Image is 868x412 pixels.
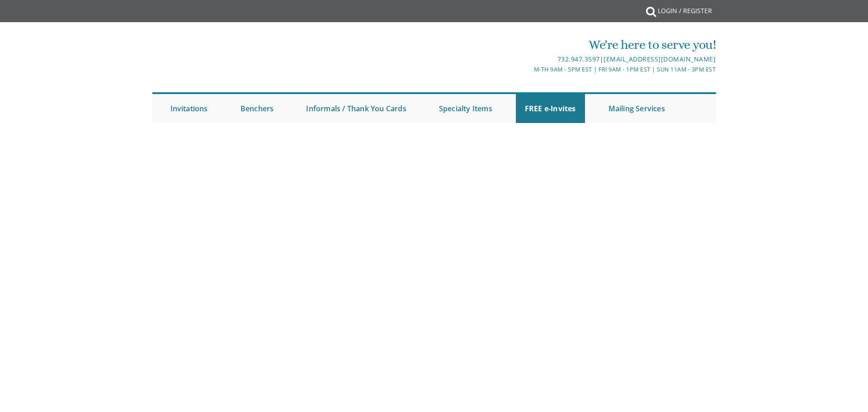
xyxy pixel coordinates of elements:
a: Mailing Services [599,94,674,123]
div: M-Th 9am - 5pm EST | Fri 9am - 1pm EST | Sun 11am - 3pm EST [340,65,716,74]
a: 732.947.3597 [557,55,600,63]
a: [EMAIL_ADDRESS][DOMAIN_NAME] [604,55,716,63]
a: FREE e-Invites [516,94,585,123]
div: We're here to serve you! [340,36,716,54]
div: | [340,54,716,65]
a: Invitations [161,94,217,123]
a: Informals / Thank You Cards [297,94,415,123]
a: Benchers [231,94,283,123]
a: Specialty Items [430,94,501,123]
